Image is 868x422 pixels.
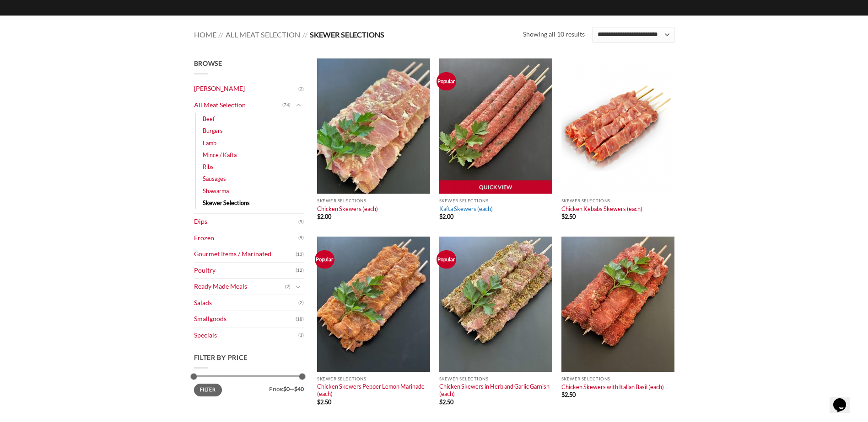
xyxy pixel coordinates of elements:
[194,30,216,39] a: Home
[439,205,493,212] a: Kafta Skewers (each)
[561,237,674,372] img: Chicken_Skewers_with_Italian_Basil
[317,398,331,406] bdi: 2.50
[203,197,250,209] a: Skewer Selections
[226,30,300,39] a: All Meat Selection
[561,376,674,381] p: Skewer Selections
[561,58,674,194] img: Chicken Kebabs Skewers
[203,161,214,173] a: Ribs
[561,213,565,220] span: $
[561,213,576,220] bdi: 2.50
[317,198,430,203] p: Skewer Selections
[203,113,215,125] a: Beef
[317,376,430,381] p: Skewer Selections
[317,58,430,194] img: Chicken Skewers
[561,391,565,398] span: $
[194,214,298,230] a: Dips
[203,173,226,185] a: Sausages
[194,353,248,361] span: Filter by price
[283,385,290,392] span: $0
[298,82,304,96] span: (2)
[523,29,585,40] p: Showing all 10 results
[593,27,674,42] select: Shop order
[194,279,285,295] a: Ready Made Meals
[439,237,552,372] img: Chicken_Skewers_in_Herb_and_Garlic_Garnish
[317,205,378,212] a: Chicken Skewers (each)
[203,185,229,197] a: Shawarma
[282,98,291,112] span: (74)
[293,282,304,292] button: Toggle
[194,97,282,113] a: All Meat Selection
[561,198,674,203] p: Skewer Selections
[298,231,304,245] span: (9)
[194,246,296,262] a: Gourmet Items / Marinated
[317,383,430,398] a: Chicken Skewers Pepper Lemon Marinade (each)
[302,30,307,39] span: //
[317,213,320,220] span: $
[293,100,304,110] button: Toggle
[203,125,223,137] a: Burgers
[194,59,222,67] span: Browse
[203,149,237,161] a: Mince / Kafta
[298,328,304,342] span: (1)
[298,215,304,229] span: (5)
[439,198,552,203] p: Skewer Selections
[317,398,320,406] span: $
[317,213,331,220] bdi: 2.00
[194,81,298,97] a: [PERSON_NAME]
[439,213,453,220] bdi: 2.00
[218,30,223,39] span: //
[194,311,296,327] a: Smallgoods
[194,327,298,343] a: Specials
[439,376,552,381] p: Skewer Selections
[294,385,304,392] span: $40
[439,398,453,406] bdi: 2.50
[194,263,296,279] a: Poultry
[285,280,291,294] span: (2)
[439,398,442,406] span: $
[561,391,576,398] bdi: 2.50
[561,383,664,390] a: Chicken Skewers with Italian Basil (each)
[203,137,216,149] a: Lamb
[296,264,304,277] span: (12)
[317,237,430,372] img: Chicken_Skewers_Pepper_Lemon_Marinade
[439,213,442,220] span: $
[439,180,552,194] a: Quick View
[561,205,642,212] a: Chicken Kebabs Skewers (each)
[194,295,298,311] a: Salads
[439,58,552,194] img: Kafta Skewers
[296,312,304,326] span: (18)
[194,384,222,396] button: Filter
[194,384,304,392] div: Price: —
[296,248,304,261] span: (13)
[439,383,552,398] a: Chicken Skewers in Herb and Garlic Garnish (each)
[830,385,859,413] iframe: chat widget
[194,230,298,246] a: Frozen
[298,296,304,310] span: (2)
[310,30,384,39] span: Skewer Selections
